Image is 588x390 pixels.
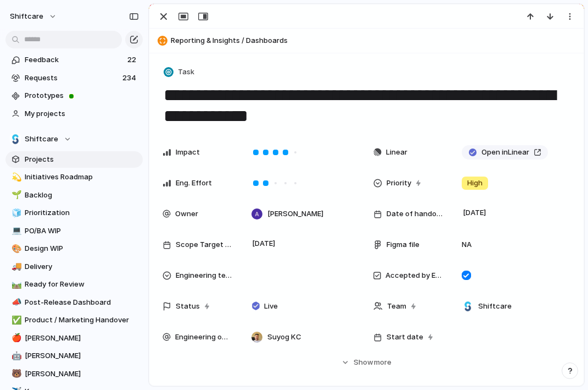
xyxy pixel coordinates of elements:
[25,54,124,65] span: Feedback
[5,187,143,204] a: 🌱Backlog
[460,206,489,219] span: [DATE]
[25,90,139,101] span: Prototypes
[5,151,143,168] a: Projects
[462,145,548,160] a: Open inLinear
[387,332,423,343] span: Start date
[25,369,139,380] span: [PERSON_NAME]
[171,35,579,46] span: Reporting & Insights / Dashboards
[5,70,143,86] a: Requests234
[264,301,278,312] span: Live
[267,208,323,219] span: [PERSON_NAME]
[386,147,407,158] span: Linear
[354,357,373,368] span: Show
[154,32,579,50] button: Reporting & Insights / Dashboards
[387,239,419,250] span: Figma file
[5,223,143,239] a: 💻PO/BA WIP
[457,239,476,250] span: NA
[374,357,391,368] span: more
[10,333,21,344] button: 🍎
[25,226,139,237] span: PO/BA WIP
[176,301,200,312] span: Status
[12,171,19,184] div: 💫
[5,52,143,68] a: Feedback22
[176,178,212,189] span: Eng. Effort
[5,312,143,328] a: ✅Product / Marketing Handover
[12,350,19,362] div: 🤖
[25,297,139,308] span: Post-Release Dashboard
[25,190,139,201] span: Backlog
[122,73,138,84] span: 234
[478,301,512,312] span: Shiftcare
[25,333,139,344] span: [PERSON_NAME]
[12,367,19,380] div: 🐻
[12,207,19,219] div: 🧊
[385,270,444,281] span: Accepted by Engineering
[12,260,19,273] div: 🚚
[25,279,139,290] span: Ready for Review
[25,350,139,361] span: [PERSON_NAME]
[387,301,406,312] span: Team
[10,172,21,183] button: 💫
[10,369,21,380] button: 🐻
[10,261,21,272] button: 🚚
[12,243,19,255] div: 🎨
[12,224,19,237] div: 💻
[267,332,301,343] span: Suyog KC
[387,208,444,219] span: Date of handover
[25,134,58,145] span: Shiftcare
[5,169,143,185] a: 💫Initiatives Roadmap
[10,226,21,237] button: 💻
[25,261,139,272] span: Delivery
[163,353,570,372] button: Showmore
[176,239,233,250] span: Scope Target Date
[10,11,43,22] span: shiftcare
[161,64,198,80] button: Task
[10,350,21,361] button: 🤖
[481,147,529,158] span: Open in Linear
[10,297,21,308] button: 📣
[25,172,139,183] span: Initiatives Roadmap
[5,259,143,275] a: 🚚Delivery
[5,8,63,25] button: shiftcare
[5,348,143,364] a: 🤖[PERSON_NAME]
[5,87,143,104] a: Prototypes
[25,73,119,84] span: Requests
[249,237,278,250] span: [DATE]
[12,332,19,344] div: 🍎
[25,243,139,254] span: Design WIP
[127,54,138,65] span: 22
[10,315,21,326] button: ✅
[176,147,200,158] span: Impact
[12,314,19,327] div: ✅
[12,278,19,291] div: 🛤️
[5,106,143,122] a: My projects
[12,296,19,309] div: 📣
[175,332,233,343] span: Engineering owner
[5,294,143,311] a: 📣Post-Release Dashboard
[5,276,143,293] a: 🛤️Ready for Review
[387,178,411,189] span: Priority
[12,189,19,201] div: 🌱
[25,315,139,326] span: Product / Marketing Handover
[10,190,21,201] button: 🌱
[5,240,143,257] a: 🎨Design WIP
[176,270,233,281] span: Engineering team
[5,366,143,382] a: 🐻[PERSON_NAME]
[5,330,143,347] a: 🍎[PERSON_NAME]
[178,67,194,78] span: Task
[25,154,139,165] span: Projects
[25,207,139,218] span: Prioritization
[10,243,21,254] button: 🎨
[10,207,21,218] button: 🧊
[5,205,143,221] div: 🧊Prioritization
